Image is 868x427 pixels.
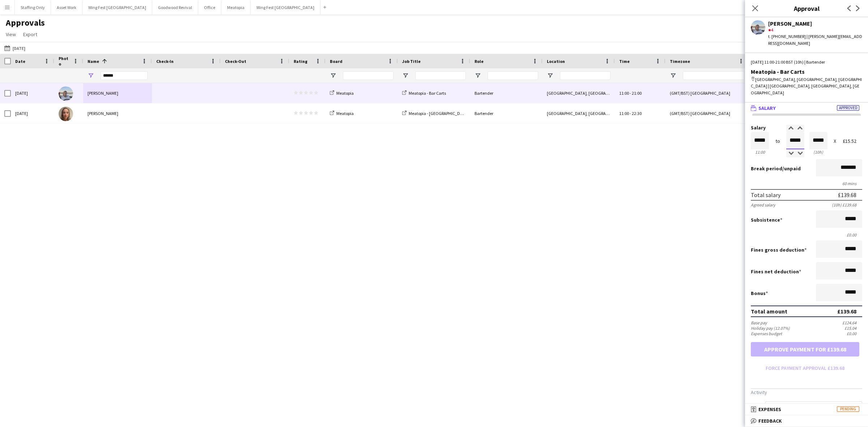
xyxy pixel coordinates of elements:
button: [DATE] [3,44,27,52]
span: 21:00 [632,90,642,96]
div: Agreed salary [751,202,775,208]
h3: Approval [745,4,868,13]
button: Staffing Only [15,0,51,14]
div: Expenses budget [751,331,782,336]
h3: Activity [751,389,862,396]
mat-expansion-panel-header: Feedback [745,415,868,426]
span: Pending [837,406,859,412]
div: [DATE] [11,103,54,123]
div: [PERSON_NAME] [83,103,152,123]
div: Base pay [751,320,767,325]
label: Fines net deduction [751,268,801,275]
span: Role [475,59,484,64]
div: [DATE] [11,83,54,103]
div: to [775,138,780,144]
input: Role Filter Input [488,71,538,80]
input: Timezone Filter Input [683,71,744,80]
img: Olivia Horne [59,107,73,121]
label: Bonus [751,290,768,296]
a: Meatopia - Bar Carts [402,90,446,96]
span: Job Title [402,59,421,64]
span: Rating [294,59,307,64]
input: Location Filter Input [560,71,610,80]
input: Name Filter Input [101,71,148,80]
div: (10h) £139.68 [832,202,862,208]
button: Open Filter Menu [547,72,553,79]
span: 22:30 [632,111,642,116]
span: Date [15,59,25,64]
div: (GMT/BST) [GEOGRAPHIC_DATA] [665,83,749,103]
label: Fines gross deduction [751,247,807,253]
div: Total salary [751,191,780,198]
span: Expenses [758,406,781,413]
div: [DATE] 11:00-21:00 BST (10h) | Bartender [751,59,862,65]
button: Open Filter Menu [330,72,336,79]
span: Board [330,59,342,64]
div: Holiday pay (12.07%) [751,325,790,331]
span: Location [547,59,565,64]
div: Bartender [470,83,542,103]
div: £15.52 [843,138,862,144]
div: £124.64 [842,320,862,325]
div: [PERSON_NAME] [768,20,862,27]
label: /unpaid [751,165,801,172]
button: Office [198,0,221,14]
div: 21:00 [786,149,804,155]
div: t. [PHONE_NUMBER] | [PERSON_NAME][EMAIL_ADDRESS][DOMAIN_NAME] [768,33,862,46]
div: £0.00 [751,232,862,238]
a: Meatopia [330,111,354,116]
span: - [630,111,631,116]
button: Wing Fest [GEOGRAPHIC_DATA] [82,0,152,14]
div: Meatopia - Bar Carts [751,68,862,75]
span: 11:00 [619,111,629,116]
div: [GEOGRAPHIC_DATA], [GEOGRAPHIC_DATA], [GEOGRAPHIC_DATA] [542,83,615,103]
mat-expansion-panel-header: ExpensesPending [745,404,868,415]
div: £0.00 [847,331,862,336]
span: Salary [758,105,776,111]
span: Check-Out [225,59,246,64]
button: Goodwood Revival [152,0,198,14]
button: Open Filter Menu [670,72,676,79]
img: Olivia Ainsleigh jones [59,86,73,101]
span: - [630,90,631,96]
span: Feedback [758,418,782,424]
span: Meatopia [336,90,354,96]
span: Photo [59,56,70,67]
span: Meatopia - [GEOGRAPHIC_DATA] [409,111,469,116]
button: Meatopia [221,0,251,14]
div: £139.68 [837,308,856,315]
span: Timezone [670,59,690,64]
div: X [834,138,836,144]
div: £139.68 [838,191,856,198]
span: Check-In [156,59,174,64]
div: [GEOGRAPHIC_DATA], [GEOGRAPHIC_DATA], [GEOGRAPHIC_DATA] [542,103,615,123]
span: Meatopia [336,111,354,116]
span: Time [619,59,630,64]
div: [GEOGRAPHIC_DATA], [GEOGRAPHIC_DATA], [GEOGRAPHIC_DATA] | [GEOGRAPHIC_DATA], [GEOGRAPHIC_DATA], [... [751,76,862,96]
div: 11:00 [751,149,769,155]
span: Name [88,59,99,64]
label: Salary [751,125,862,131]
div: [PERSON_NAME] [83,83,152,103]
button: Asset Work [51,0,82,14]
button: Open Filter Menu [402,72,409,79]
div: 4 [768,27,862,33]
a: Meatopia - [GEOGRAPHIC_DATA] [402,111,469,116]
div: 60 mins [751,181,862,186]
div: Total amount [751,308,787,315]
button: Open Filter Menu [475,72,481,79]
label: Subsistence [751,217,782,223]
button: Open Filter Menu [88,72,94,79]
span: View [6,31,16,38]
div: 10h [809,149,827,155]
span: 11:00 [619,90,629,96]
a: Meatopia [330,90,354,96]
a: View [3,30,19,39]
span: Break period [751,165,782,172]
mat-expansion-panel-header: SalaryApproved [745,103,868,114]
input: Job Title Filter Input [415,71,466,80]
span: Approved [837,105,859,111]
span: Export [23,31,37,38]
button: Wing Fest [GEOGRAPHIC_DATA] [251,0,320,14]
div: Bartender [470,103,542,123]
